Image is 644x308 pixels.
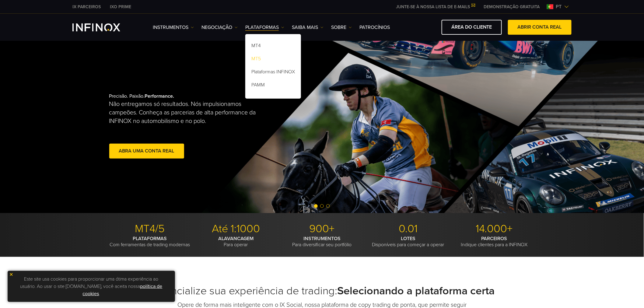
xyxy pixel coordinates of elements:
[109,83,301,170] div: Precisão. Paixão.
[367,236,449,248] p: Disponíveis para começar a operar
[245,24,284,31] a: PLATAFORMAS
[109,236,191,248] p: Com ferramentas de trading modernas
[320,204,324,208] span: Go to slide 2
[245,79,301,93] a: PAMM
[109,222,191,236] p: MT4/5
[281,236,363,248] p: Para diversificar seu portfólio
[218,236,254,242] strong: ALAVANCAGEM
[245,53,301,66] a: MT5
[133,236,167,242] strong: PLATAFORMAS
[281,222,363,236] p: 900+
[68,4,105,10] a: INFINOX
[554,3,564,10] span: pt
[401,236,415,242] strong: LOTES
[145,93,174,99] strong: Performance.
[195,236,277,248] p: Para operar
[245,40,301,53] a: MT4
[201,24,238,31] a: NEGOCIAÇÃO
[9,272,13,277] img: yellow close icon
[72,23,135,31] a: INFINOX Logo
[153,24,194,31] a: Instrumentos
[453,236,535,248] p: Indique clientes para a INFINOX
[326,204,330,208] span: Go to slide 3
[292,24,324,31] a: Saiba mais
[479,4,544,10] a: INFINOX MENU
[314,204,318,208] span: Go to slide 1
[105,4,136,10] a: INFINOX
[109,284,535,298] h2: Potencialize sua experiência de trading:
[453,222,535,236] p: 14.000+
[359,24,390,31] a: Patrocínios
[508,20,572,35] a: ABRIR CONTA REAL
[109,100,263,125] p: Não entregamos só resultados. Nós impulsionamos campeões. Conheça as parcerias de alta performanc...
[245,66,301,79] a: Plataformas INFINOX
[11,274,172,299] p: Este site usa cookies para proporcionar uma ótima experiência ao usuário. Ao usar o site [DOMAIN_...
[338,284,495,297] strong: Selecionando a plataforma certa
[109,144,184,159] a: abra uma conta real
[481,236,507,242] strong: PARCEIROS
[195,222,277,236] p: Até 1:1000
[442,20,502,35] a: ÁREA DO CLIENTE
[331,24,352,31] a: SOBRE
[391,4,479,9] a: JUNTE-SE À NOSSA LISTA DE E-MAILS
[303,236,341,242] strong: INSTRUMENTOS
[367,222,449,236] p: 0.01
